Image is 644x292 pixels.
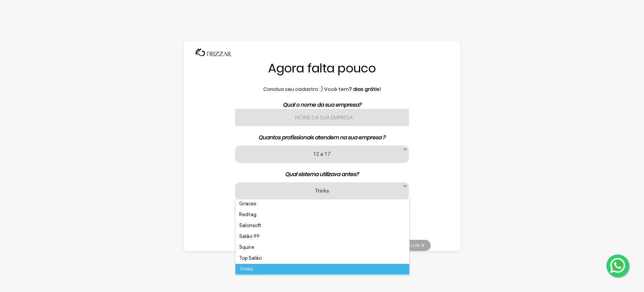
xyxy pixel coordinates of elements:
ul: Pagination [393,236,431,251]
li: Top Salão [235,253,409,264]
label: Trinks [244,187,399,194]
b: 7 dias grátis! [349,86,381,93]
h1: Agora falta pouco [214,60,431,76]
p: Veio por algum de nossos parceiros? [214,207,431,215]
li: Salonsoft [235,220,409,231]
li: Trinks [235,264,409,275]
p: Qual sistema utilizava antes? [214,170,431,178]
li: Squire [235,242,409,253]
label: 12 a 17 [244,150,399,157]
p: Conclua seu cadastro :) Você tem [214,86,431,93]
li: Salão 99 [235,231,409,242]
img: whatsapp.png [609,256,627,274]
p: Qual o nome da sua empresa? [214,101,431,109]
li: Redtag [235,209,409,220]
li: Graces [235,199,409,209]
input: Nome da sua empresa [235,109,409,126]
p: Quantos profissionais atendem na sua empresa ? [214,134,431,141]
